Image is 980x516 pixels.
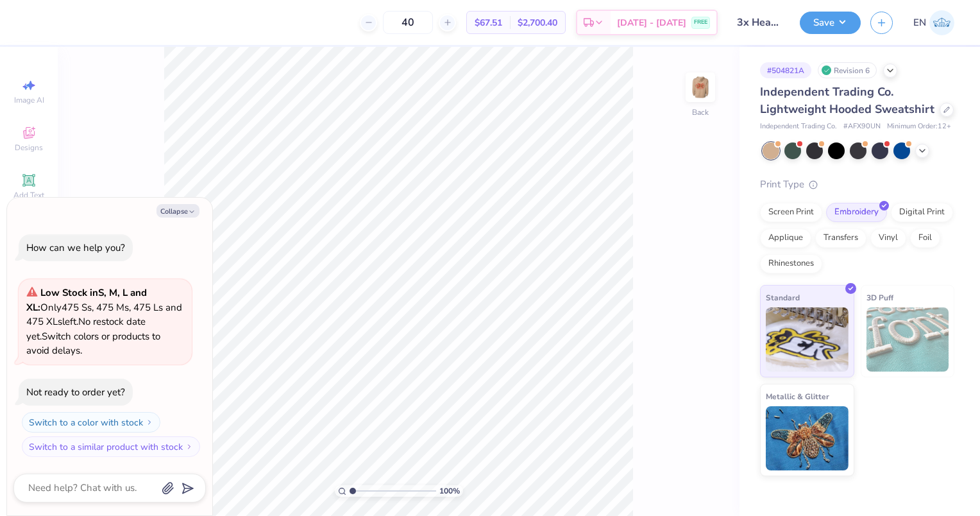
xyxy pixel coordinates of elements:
[14,95,44,105] span: Image AI
[383,11,433,34] input: – –
[818,62,877,78] div: Revision 6
[688,74,713,100] img: Back
[694,18,707,27] span: FREE
[800,12,861,34] button: Save
[760,84,934,117] span: Independent Trading Co. Lightweight Hooded Sweatshirt
[929,10,954,35] img: Ethan Ngwa
[766,390,829,403] span: Metallic & Glitter
[760,228,811,248] div: Applique
[26,286,182,357] span: Only 475 Ss, 475 Ms, 475 Ls and 475 XLs left. Switch colors or products to avoid delays.
[22,436,200,457] button: Switch to a similar product with stock
[766,406,849,470] img: Metallic & Glitter
[13,190,44,200] span: Add Text
[826,203,887,222] div: Embroidery
[887,121,951,132] span: Minimum Order: 12 +
[15,142,43,153] span: Designs
[760,121,837,132] span: Independent Trading Co.
[185,443,193,451] img: Switch to a similar product with stock
[26,315,146,343] span: No restock date yet.
[910,228,940,248] div: Foil
[760,62,811,78] div: # 504821A
[518,16,557,30] span: $2,700.40
[913,15,926,30] span: EN
[760,177,954,192] div: Print Type
[766,291,800,304] span: Standard
[866,291,893,304] span: 3D Puff
[156,204,199,218] button: Collapse
[617,16,686,30] span: [DATE] - [DATE]
[692,107,709,118] div: Back
[815,228,866,248] div: Transfers
[760,203,822,222] div: Screen Print
[766,307,849,372] img: Standard
[913,10,954,35] a: EN
[26,386,125,399] div: Not ready to order yet?
[727,10,790,35] input: Untitled Design
[146,418,153,426] img: Switch to a color with stock
[760,254,822,273] div: Rhinestones
[26,286,147,314] strong: Low Stock in S, M, L and XL :
[439,485,460,497] span: 100 %
[22,412,160,433] button: Switch to a color with stock
[870,228,906,248] div: Vinyl
[866,307,949,372] img: 3D Puff
[843,121,881,132] span: # AFX90UN
[891,203,953,222] div: Digital Print
[475,16,502,30] span: $67.51
[26,241,125,254] div: How can we help you?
